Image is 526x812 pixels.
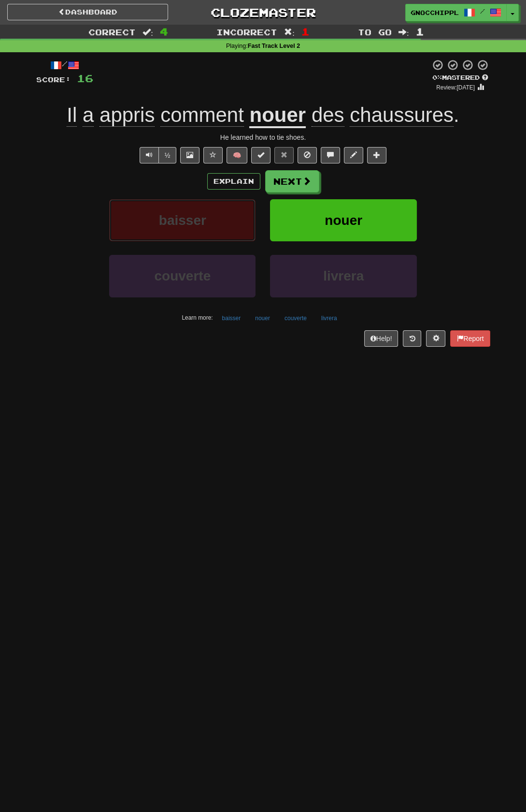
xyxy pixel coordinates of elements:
a: Dashboard [7,4,168,20]
button: Ignore sentence (alt+i) [298,147,317,163]
span: livrera [323,268,364,283]
button: Explain [207,173,260,190]
button: Edit sentence (alt+d) [344,147,363,163]
span: To go [358,27,392,37]
span: 16 [77,72,93,84]
button: Next [265,170,319,192]
span: appris [100,103,155,127]
button: nouer [270,199,416,241]
span: / [480,8,485,15]
span: : [398,28,409,36]
span: a [83,103,94,127]
button: Play sentence audio (ctl+space) [140,147,159,163]
button: Favorite sentence (alt+f) [203,147,223,163]
span: Il [67,103,77,127]
button: Reset to 0% Mastered (alt+r) [274,147,294,163]
div: He learned how to tie shoes. [36,133,490,142]
button: Discuss sentence (alt+u) [321,147,340,163]
button: livrera [270,255,416,297]
span: 1 [301,26,310,37]
button: baisser [217,311,246,325]
div: / [36,59,93,71]
span: : [142,28,153,36]
span: couverte [154,268,211,283]
small: Review: [DATE] [436,84,475,91]
small: Learn more: [182,314,213,321]
button: Report [450,330,490,347]
span: gnocchippl [411,8,459,17]
span: : [284,28,295,36]
button: baisser [109,199,256,241]
button: 🧠 [227,147,247,163]
span: des [312,103,344,127]
button: Help! [364,330,398,347]
button: Set this sentence to 100% Mastered (alt+m) [251,147,270,163]
span: Incorrect [216,27,277,37]
span: . [306,103,459,127]
span: nouer [325,213,362,228]
span: Correct [88,27,136,37]
u: nouer [249,103,306,128]
div: Mastered [430,74,490,82]
button: livrera [316,311,342,325]
button: Show image (alt+x) [180,147,199,163]
button: couverte [109,255,256,297]
span: comment [160,103,244,127]
span: 0 % [432,74,442,81]
span: 4 [160,26,168,37]
span: baisser [159,213,206,228]
button: Add to collection (alt+a) [367,147,386,163]
a: Clozemaster [183,4,343,21]
strong: Fast Track Level 2 [248,43,300,49]
span: 1 [416,26,424,37]
span: chaussures [350,103,454,127]
div: Text-to-speech controls [138,147,177,163]
button: ½ [158,147,177,163]
button: couverte [279,311,312,325]
span: Score: [36,75,71,84]
button: nouer [250,311,275,325]
button: Round history (alt+y) [403,330,421,347]
a: gnocchippl / [405,4,507,21]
